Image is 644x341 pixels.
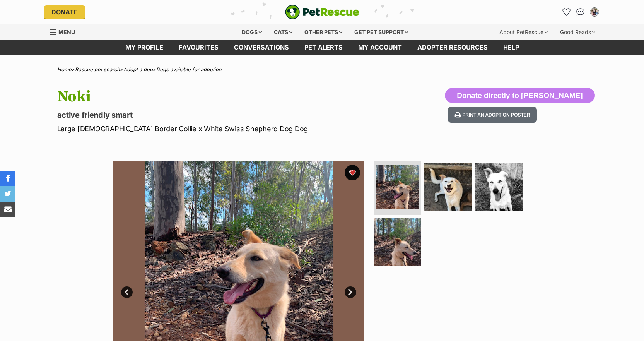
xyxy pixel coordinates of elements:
div: About PetRescue [494,24,553,40]
a: Help [495,40,527,55]
img: chat-41dd97257d64d25036548639549fe6c8038ab92f7586957e7f3b1b290dea8141.svg [576,8,584,16]
div: > > > [38,67,606,72]
p: Large [DEMOGRAPHIC_DATA] Border Collie x White Swiss Shepherd Dog Dog [57,123,384,134]
p: active friendly smart [57,110,384,120]
a: Rescue pet search [75,66,120,72]
a: conversations [226,40,297,55]
span: Menu [58,29,75,35]
button: Donate directly to [PERSON_NAME] [445,88,594,103]
h1: Noki [57,88,384,106]
img: Katie and Jack Fleming profile pic [591,8,598,16]
div: Dogs [236,24,267,40]
img: logo-e224e6f780fb5917bec1dbf3a21bbac754714ae5b6737aabdf751b685950b380.svg [285,5,359,19]
a: Adopter resources [410,40,495,55]
button: favourite [345,165,360,180]
img: Photo of Noki [376,165,419,209]
img: Photo of Noki [475,163,523,211]
a: Next [345,286,356,298]
a: Menu [50,24,80,38]
img: Photo of Noki [424,163,472,211]
button: My account [588,6,601,18]
a: Donate [44,5,85,19]
a: Home [57,66,72,72]
div: Cats [268,24,298,40]
ul: Account quick links [560,6,601,18]
div: Good Reads [555,24,601,40]
a: My profile [118,40,171,55]
img: Photo of Noki [374,218,421,266]
button: Print an adoption poster [448,107,537,123]
a: My account [350,40,410,55]
a: Adopt a dog [123,66,153,72]
div: Other pets [299,24,348,40]
a: Pet alerts [297,40,350,55]
div: Get pet support [349,24,413,40]
a: Favourites [171,40,226,55]
a: Prev [121,286,133,298]
a: PetRescue [285,5,359,19]
a: Dogs available for adoption [156,66,222,72]
a: Conversations [574,6,587,18]
a: Favourites [560,6,573,18]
